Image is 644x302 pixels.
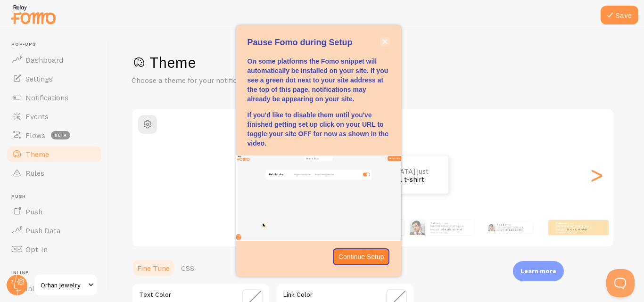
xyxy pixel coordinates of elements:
[520,267,556,276] p: Learn more
[6,221,103,240] a: Push Data
[6,69,103,88] a: Settings
[6,163,103,182] a: Rules
[513,261,564,281] div: Learn more
[132,115,613,130] h2: Classic
[606,269,635,297] iframe: Help Scout Beacon - Open
[25,74,53,83] span: Settings
[236,25,401,276] div: Pause Fomo during Setup
[25,245,48,254] span: Opt-In
[430,221,442,225] strong: taimoor
[25,131,45,140] span: Flows
[25,112,49,121] span: Events
[6,126,103,145] a: Flows beta
[25,207,42,216] span: Push
[380,37,390,47] button: close,
[11,270,103,276] span: Inline
[410,220,425,235] img: Fomo
[248,37,390,49] p: Pause Fomo during Setup
[6,240,103,259] a: Opt-In
[6,202,103,221] a: Push
[10,2,57,26] img: fomo-relay-logo-orange.svg
[6,145,103,163] a: Theme
[175,259,200,278] a: CSS
[442,228,462,231] a: Metallica t-shirt
[556,221,594,233] p: from [GEOGRAPHIC_DATA] just bought a
[11,194,103,200] span: Push
[430,221,470,233] p: from [GEOGRAPHIC_DATA] just bought a
[567,228,587,231] a: Metallica t-shirt
[248,57,390,104] p: On some platforms the Fomo snippet will automatically be installed on your site. If you see a gre...
[6,107,103,126] a: Events
[132,75,358,86] p: Choose a theme for your notifications
[41,279,85,291] span: Orhan jewelry
[25,168,44,178] span: Rules
[497,222,528,233] p: from [GEOGRAPHIC_DATA] just bought a
[487,224,495,231] img: Fomo
[497,223,507,226] strong: taimoor
[506,229,522,231] a: Metallica t-shirt
[6,50,103,69] a: Dashboard
[591,141,602,209] div: Next slide
[132,259,175,278] a: Fine Tune
[339,252,384,261] p: Continue Setup
[34,274,98,296] a: Orhan jewelry
[132,53,621,72] h1: Theme
[25,93,68,102] span: Notifications
[25,55,63,65] span: Dashboard
[430,231,469,233] small: about 4 minutes ago
[11,41,103,48] span: Pop-ups
[333,248,390,265] button: Continue Setup
[25,226,61,235] span: Push Data
[25,149,49,159] span: Theme
[51,131,70,139] span: beta
[248,110,390,148] p: If you'd like to disable them until you've finished getting set up click on your URL to toggle yo...
[556,221,567,225] strong: taimoor
[556,231,593,233] small: about 4 minutes ago
[6,88,103,107] a: Notifications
